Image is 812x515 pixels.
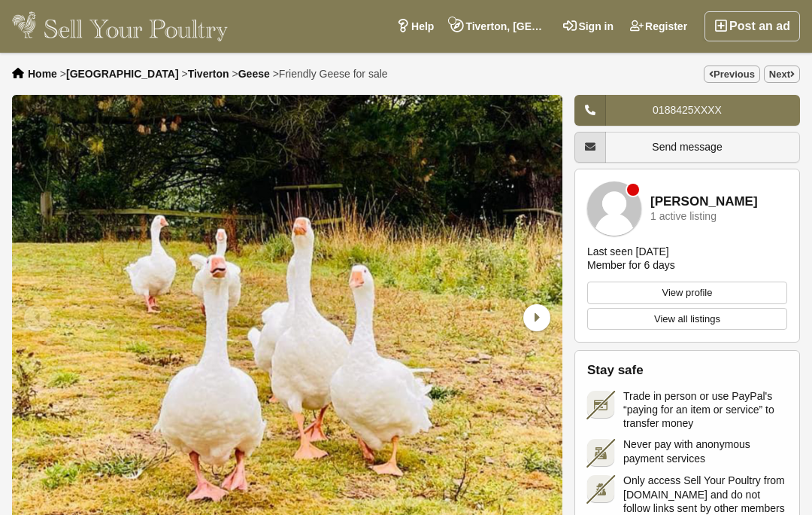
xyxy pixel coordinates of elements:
[442,11,555,41] a: Tiverton, [GEOGRAPHIC_DATA]
[66,68,179,80] a: [GEOGRAPHIC_DATA]
[587,282,787,304] a: View profile
[623,389,787,431] span: Trade in person or use PayPal's “paying for an item or service” to transfer money
[650,211,717,222] div: 1 active listing
[653,104,722,116] span: 0188425XXXX
[238,68,270,80] a: Geese
[28,68,57,80] a: Home
[60,68,179,80] li: >
[623,474,787,515] span: Only access Sell Your Poultry from [DOMAIN_NAME] and do not follow links sent by other members
[587,258,675,272] div: Member for 6 days
[12,11,228,41] img: Sell Your Poultry
[188,68,229,80] a: Tiverton
[574,95,800,126] a: 0188425XXXX
[704,66,760,83] a: Previous
[622,11,695,41] a: Register
[587,245,669,258] div: Last seen [DATE]
[764,66,800,83] a: Next
[587,308,787,331] a: View all listings
[627,184,639,196] div: Member is offline
[555,11,622,41] a: Sign in
[650,195,758,209] a: [PERSON_NAME]
[279,68,388,80] span: Friendly Geese for sale
[388,11,442,41] a: Help
[704,11,800,41] a: Post an ad
[652,141,722,153] span: Send message
[516,298,555,337] div: Next slide
[587,181,641,236] img: Anja Fields
[181,68,229,80] li: >
[574,132,800,163] a: Send message
[232,68,270,80] li: >
[623,437,787,465] span: Never pay with anonymous payment services
[587,363,787,378] h2: Stay safe
[20,298,59,337] div: Previous slide
[273,68,388,80] li: >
